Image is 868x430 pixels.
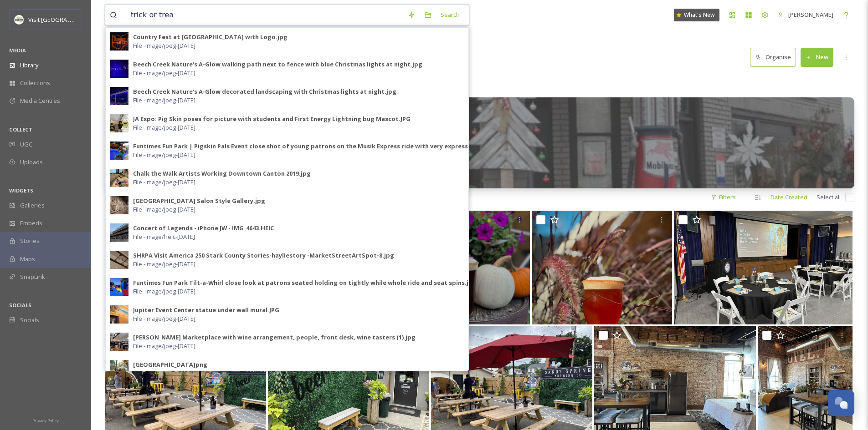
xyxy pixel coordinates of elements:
span: 50 file s [105,193,123,202]
div: JA Expo: Pig Skin poses for picture with students and First Energy Lightning bug Mascot.JPG [133,115,411,123]
img: e7027e95-18b1-41a8-be76-e5db06149c81.jpg [110,114,128,132]
img: 390baf8a-1165-47eb-9f0e-d17b03d36d74.jpg [110,278,128,296]
div: [GEOGRAPHIC_DATA] Salon Style Gallery.jpg [133,197,265,205]
div: Country Fest at [GEOGRAPHIC_DATA] with Logo.jpg [133,33,288,41]
img: 60f4c0a2-4d4d-4e0e-b4d8-20e9c0060568.jpg [110,32,128,51]
button: New [801,48,833,66]
span: Maps [20,255,35,263]
img: 1bbb9511-58d9-4393-876a-de70a189c9eb.jpg [110,223,128,242]
span: Embeds [20,219,42,228]
img: 2417cfd0-59d2-4277-ae01-bdabcdc6731f.jpg [110,305,128,324]
span: File - image/jpeg - [DATE] [133,96,195,105]
span: WIDGETS [9,187,33,194]
span: Privacy Policy [32,418,59,424]
div: SHRPA Visit America 250 Stark County Stories-hayliestory -MarketStreetArtSpot-8.jpg [133,251,394,260]
img: 0494efcf-0db5-4127-b869-9896c67fad79.jpg [110,333,128,351]
span: File - image/jpeg - [DATE] [133,123,195,132]
a: [PERSON_NAME] [773,6,838,24]
div: Concert of Legends - iPhone JW - IMG_4643.HEIC [133,224,274,233]
img: 9d4cbc44-d264-45b8-ab2c-8d33359e2886.jpg [110,87,128,105]
span: Library [20,61,38,70]
span: Stories [20,237,40,245]
input: Search your library [126,5,403,25]
div: Funtimes Fun Park | Pigskin Pals Event close shot of young patrons on the Musik Express ride with... [133,142,507,151]
img: Oktoberfest SS.jpeg [105,211,245,324]
span: File - image/jpeg - [DATE] [133,41,195,50]
div: Date Created [766,188,812,206]
img: 9e812063-a894-452b-acbb-7c26d2d47d3f.jpg [110,360,128,378]
span: MEDIA [9,47,26,54]
span: [PERSON_NAME] [788,10,833,19]
span: Uploads [20,158,43,167]
img: Pumpkin SS.jpg [532,211,672,324]
a: What's New [674,9,719,21]
span: SOCIALS [9,302,31,309]
span: File - image/jpeg - [DATE] [133,69,195,77]
img: download.jpeg [15,15,24,24]
span: Collections [20,79,50,87]
span: File - image/jpeg - [DATE] [133,205,195,214]
span: COLLECT [9,126,32,133]
span: File - image/jpeg - [DATE] [133,260,195,268]
div: Chalk the Walk Artists Working Downtown Canton 2019.jpg [133,169,311,178]
span: File - image/png - [DATE] [133,369,194,378]
div: Funtimes Fun Park Tilt-a-Whirl close look at patrons seated holding on tightly while whole ride a... [133,278,477,287]
span: File - image/jpeg - [DATE] [133,151,195,159]
img: efbe4976-6050-40e5-b58b-7616ffc694a1.jpg [110,251,128,269]
span: Media Centres [20,96,60,105]
img: 84d16c77-709a-4ad5-b7ec-d063f422711e.jpg [110,142,128,160]
span: File - image/heic - [DATE] [133,233,195,241]
img: ext_1757698270.415994_TonjaM@VisitCanton.com-IMG_4073.jpeg [674,211,853,324]
div: Jupiter Event Center statue under wall mural.JPG [133,306,279,314]
span: Galleries [20,201,45,210]
span: Socials [20,316,39,324]
img: 0e52b0fb-eccd-483d-b2a3-ceeda5e76f05.jpg [110,60,128,78]
span: UGC [20,140,32,149]
button: Open Chat [828,390,854,416]
button: Organise [750,48,796,66]
div: Filters [706,188,740,206]
div: [GEOGRAPHIC_DATA]png [133,360,207,369]
div: Beech Creek Nature's A-Glow decorated landscaping with Christmas lights at night.jpg [133,87,396,96]
span: File - image/jpeg - [DATE] [133,342,195,350]
span: File - image/jpeg - [DATE] [133,178,195,187]
div: Beech Creek Nature's A-Glow walking path next to fence with blue Christmas lights at night.jpg [133,60,422,69]
img: cebe3edc-f4b9-440d-9c3c-20395a565bf5.jpg [110,196,128,214]
span: SnapLink [20,273,45,281]
span: Visit [GEOGRAPHIC_DATA] [28,15,99,24]
span: File - image/jpeg - [DATE] [133,314,195,323]
a: Privacy Policy [32,415,59,425]
div: Search [436,6,464,24]
span: File - image/jpeg - [DATE] [133,287,195,296]
div: [PERSON_NAME] Marketplace with wine arrangement, people, front desk, wine tasters (1).jpg [133,333,416,342]
img: 6c6602cc-b807-4545-9f93-44cebed3c256.jpg [110,169,128,187]
span: Select all [817,193,841,202]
